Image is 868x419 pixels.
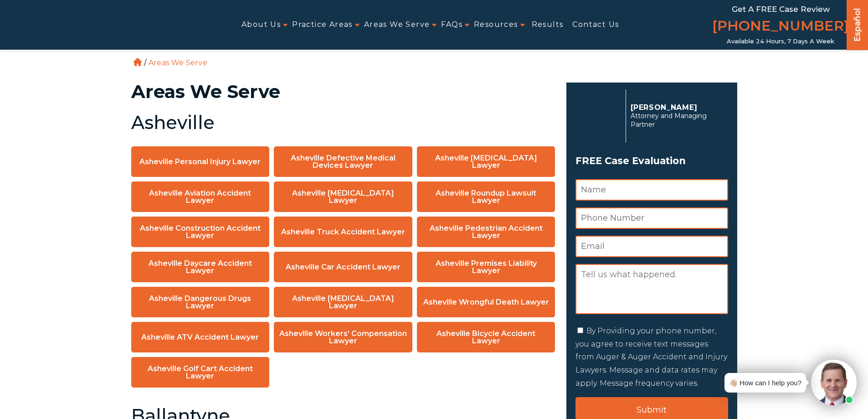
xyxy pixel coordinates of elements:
p: [PERSON_NAME] [631,103,723,112]
img: Auger & Auger Accident and Injury Lawyers Logo [5,14,148,36]
a: Asheville Golf Cart Accident Lawyer [131,357,270,388]
a: Asheville Roundup Lawsuit Lawyer [417,181,555,212]
a: Asheville Car Accident Lawyer [274,252,412,282]
img: Herbert Auger [575,93,621,139]
a: Asheville Bicycle Accident Lawyer [417,322,555,352]
a: Asheville Dangerous Drugs Lawyer [131,287,270,317]
a: Asheville Workers' Compensation Lawyer [274,322,412,352]
a: Asheville [MEDICAL_DATA] Lawyer [274,181,412,212]
span: Available 24 Hours, 7 Days a Week [727,38,834,45]
div: 👋🏼 How can I help you? [729,377,801,389]
a: Asheville Construction Accident Lawyer [131,217,270,247]
a: Asheville [MEDICAL_DATA] Lawyer [274,287,412,317]
a: Asheville Truck Accident Lawyer [274,217,412,247]
a: Results [532,15,564,35]
label: By Providing your phone number, you agree to receive text messages from Auger & Auger Accident an... [575,326,727,388]
a: Asheville [MEDICAL_DATA] Lawyer [417,146,555,177]
a: Areas We Serve [364,15,430,35]
h3: FREE Case Evaluation [575,152,728,170]
a: Asheville Wrongful Death Lawyer [417,287,555,317]
input: Email [575,236,728,257]
a: FAQs [441,15,462,35]
a: Practice Areas [292,15,353,35]
a: Asheville Pedestrian Accident Lawyer [417,217,555,247]
li: Areas We Serve [146,58,210,67]
a: Resources [474,15,518,35]
h2: Asheville [131,113,555,133]
input: Name [575,179,728,201]
input: Phone Number [575,207,728,229]
a: Asheville Personal Injury Lawyer [131,146,270,177]
a: Asheville Premises Liability Lawyer [417,252,555,282]
a: Contact Us [572,15,619,35]
img: Intaker widget Avatar [811,360,857,405]
a: [PHONE_NUMBER] [712,16,849,38]
a: About Us [241,15,281,35]
a: Asheville Defective Medical Devices Lawyer [274,146,412,177]
a: Asheville Daycare Accident Lawyer [131,252,270,282]
h1: Areas We Serve [131,83,555,101]
a: Asheville Aviation Accident Lawyer [131,181,270,212]
span: Attorney and Managing Partner [631,112,723,129]
a: Home [134,58,142,66]
span: Get a FREE Case Review [732,5,830,14]
a: Asheville ATV Accident Lawyer [131,322,270,352]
